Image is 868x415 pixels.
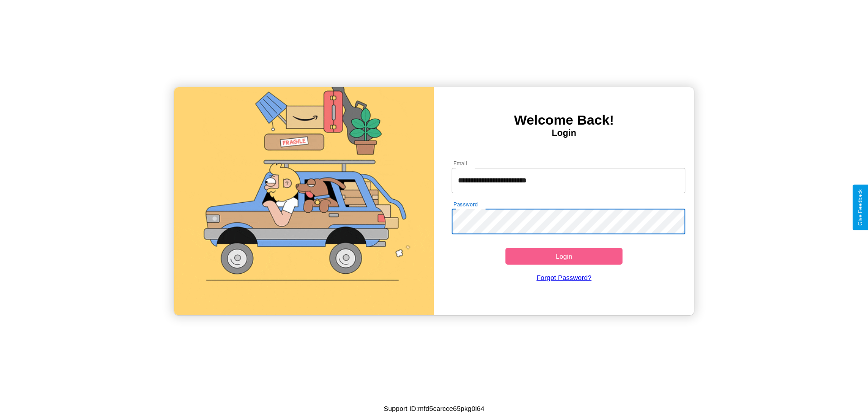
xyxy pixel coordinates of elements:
[434,112,694,128] h3: Welcome Back!
[434,128,694,138] h4: Login
[384,402,485,415] p: Support ID: mfd5carcce65pkg0i64
[453,159,467,167] label: Email
[857,189,863,226] div: Give Feedback
[505,248,623,265] button: Login
[447,265,681,290] a: Forgot Password?
[453,201,477,208] label: Password
[174,87,434,315] img: gif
